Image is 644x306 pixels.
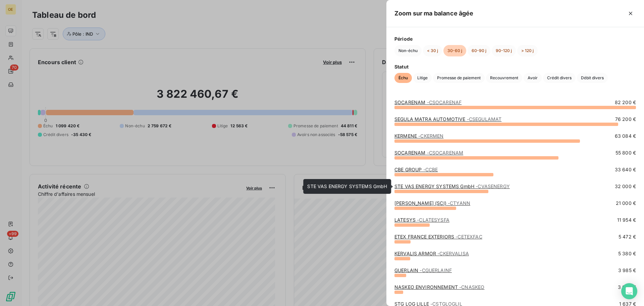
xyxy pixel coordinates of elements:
[394,150,463,156] a: SOCARENAM
[455,234,482,239] span: - CETEXFAC
[394,99,462,105] a: SOCARENAM
[618,250,636,257] span: 5 380 €
[427,150,464,156] span: - CSOCARENAM
[524,73,542,83] button: Avoir
[468,45,490,56] button: 60-90 j
[517,45,538,56] button: > 120 j
[616,200,636,207] span: 21 000 €
[394,9,474,18] h5: Zoom sur ma balance âgée
[394,200,470,206] a: [PERSON_NAME] (SCI)
[394,133,443,139] a: KERMENE
[423,167,438,172] span: - CCBE
[437,251,469,256] span: - CKERVALISA
[307,183,387,189] span: STE VAS ENERGY SYSTEMS GmbH
[448,200,470,206] span: - CTYANN
[543,73,576,83] button: Crédit divers
[615,99,636,106] span: 82 200 €
[394,267,452,273] a: GUERLAIN
[394,45,422,56] button: Non-échu
[618,267,636,274] span: 3 985 €
[577,73,608,83] button: Débit divers
[394,73,412,83] button: Échu
[423,45,442,56] button: < 30 j
[492,45,516,56] button: 90-120 j
[621,283,637,299] div: Open Intercom Messenger
[615,116,636,123] span: 76 200 €
[476,183,510,189] span: - CVASENERGY
[394,63,636,70] span: Statut
[615,166,636,173] span: 33 640 €
[394,183,510,189] a: STE VAS ENERGY SYSTEMS GmbH
[619,233,636,240] span: 5 472 €
[615,183,636,190] span: 32 000 €
[394,234,482,239] a: ETEX FRANCE EXTERIORS
[417,217,449,223] span: - CLATESYSFA
[394,217,449,223] a: LATESYS
[459,284,484,290] span: - CNASKEO
[617,217,636,223] span: 11 954 €
[394,116,501,122] a: SEGULA MATRA AUTOMOTIVE
[420,267,452,273] span: - CGUERLAINF
[486,73,522,83] button: Recouvrement
[615,149,636,156] span: 55 800 €
[394,35,636,42] span: Période
[413,73,432,83] button: Litige
[394,251,469,256] a: KERVALIS ARMOR
[443,45,466,56] button: 30-60 j
[618,284,636,291] span: 3 000 €
[433,73,485,83] button: Promesse de paiement
[467,116,502,122] span: - CSEGULAMAT
[394,167,438,172] a: CBE GROUP
[427,99,462,105] span: - CSOCARENAF
[615,133,636,139] span: 63 084 €
[394,284,484,290] a: NASKEO ENVIRONNEMENT
[418,133,443,139] span: - CKERMEN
